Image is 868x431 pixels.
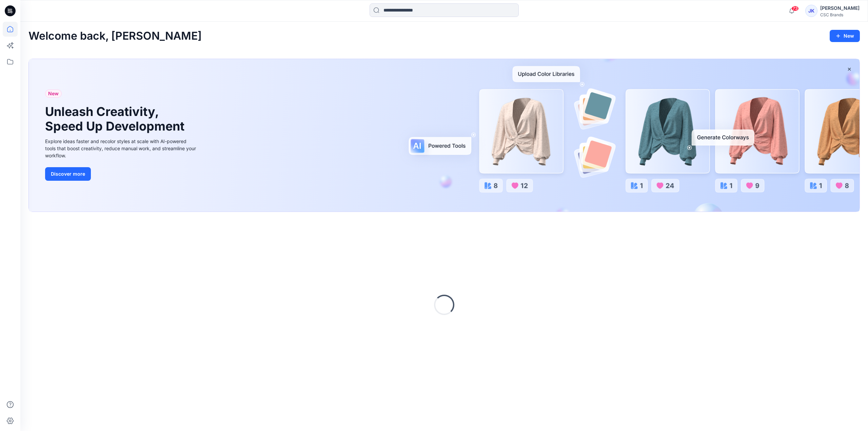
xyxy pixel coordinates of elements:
div: [PERSON_NAME] [820,4,860,12]
h1: Unleash Creativity, Speed Up Development [45,104,188,134]
div: CSC Brands [820,12,860,17]
span: 73 [791,6,799,11]
div: JK [805,5,817,17]
h2: Welcome back, [PERSON_NAME] [28,30,202,42]
button: Discover more [45,167,91,181]
span: New [48,90,59,98]
a: Discover more [45,167,198,181]
div: Explore ideas faster and recolor styles at scale with AI-powered tools that boost creativity, red... [45,138,198,159]
button: New [830,30,860,42]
